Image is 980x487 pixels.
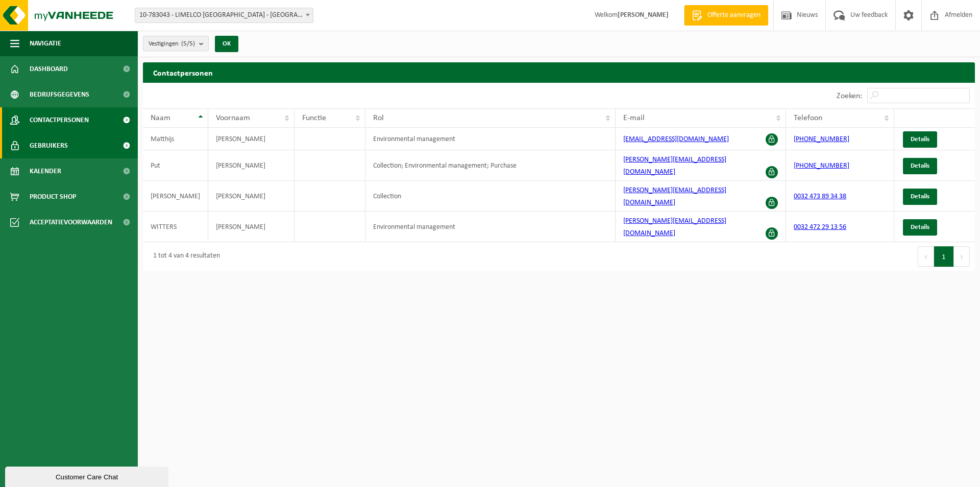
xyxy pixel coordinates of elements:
[149,36,195,52] span: Vestigingen
[623,135,729,143] a: [EMAIL_ADDRESS][DOMAIN_NAME]
[903,131,937,148] a: Details
[911,193,929,200] span: Details
[365,181,616,212] td: Collection
[302,114,326,122] span: Functie
[794,193,846,200] a: 0032 473 89 34 38
[794,162,849,170] a: [PHONE_NUMBER]
[143,181,208,212] td: [PERSON_NAME]
[365,212,616,242] td: Environmental management
[365,150,616,181] td: Collection; Environmental management; Purchase
[30,56,68,82] span: Dashboard
[30,158,61,184] span: Kalender
[208,128,295,150] td: [PERSON_NAME]
[30,184,76,210] span: Product Shop
[216,114,250,122] span: Voornaam
[215,36,238,52] button: OK
[208,181,295,212] td: [PERSON_NAME]
[208,212,295,242] td: [PERSON_NAME]
[143,128,208,150] td: Matthijs
[143,36,209,51] button: Vestigingen(5/5)
[911,163,929,169] span: Details
[623,187,726,206] a: [PERSON_NAME][EMAIL_ADDRESS][DOMAIN_NAME]
[135,8,313,22] span: 10-783043 - LIMELCO NV - ZONHOVEN
[30,133,68,158] span: Gebruikers
[794,114,822,122] span: Telefoon
[148,247,220,266] div: 1 tot 4 van 4 resultaten
[918,246,934,267] button: Previous
[903,158,937,174] a: Details
[143,212,208,242] td: WITTERS
[794,223,846,231] a: 0032 472 29 13 56
[837,92,862,100] label: Zoeken:
[903,189,937,205] a: Details
[373,114,384,122] span: Rol
[623,217,726,237] a: [PERSON_NAME][EMAIL_ADDRESS][DOMAIN_NAME]
[30,210,112,235] span: Acceptatievoorwaarden
[954,246,970,267] button: Next
[181,40,195,47] count: (5/5)
[705,10,763,20] span: Offerte aanvragen
[30,31,61,56] span: Navigatie
[151,114,170,122] span: Naam
[135,8,313,23] span: 10-783043 - LIMELCO NV - ZONHOVEN
[623,114,645,122] span: E-mail
[903,219,937,236] a: Details
[143,62,975,82] h2: Contactpersonen
[208,150,295,181] td: [PERSON_NAME]
[934,246,954,267] button: 1
[623,156,726,176] a: [PERSON_NAME][EMAIL_ADDRESS][DOMAIN_NAME]
[365,128,616,150] td: Environmental management
[794,135,849,143] a: [PHONE_NUMBER]
[30,107,89,133] span: Contactpersonen
[618,11,669,19] strong: [PERSON_NAME]
[684,5,768,26] a: Offerte aanvragen
[5,465,170,487] iframe: chat widget
[911,224,929,230] span: Details
[911,136,929,143] span: Details
[143,150,208,181] td: Put
[30,82,89,107] span: Bedrijfsgegevens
